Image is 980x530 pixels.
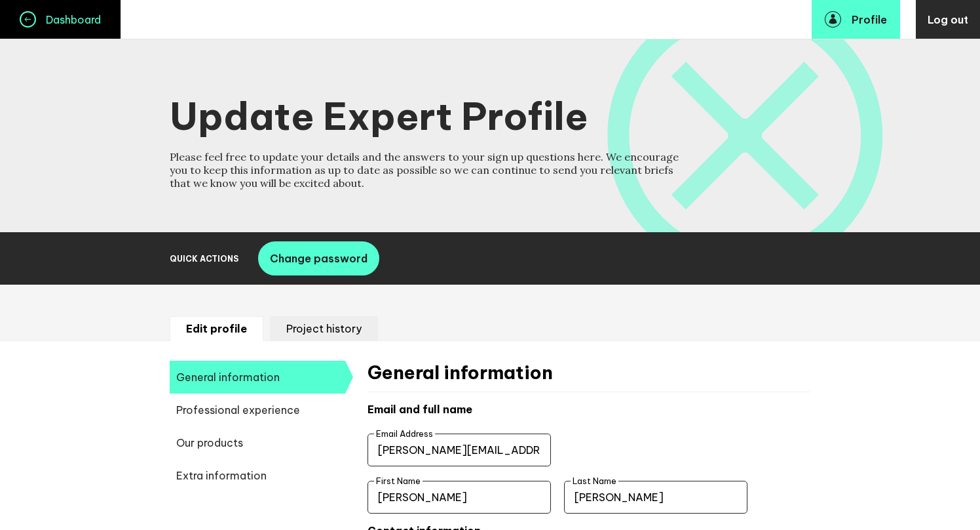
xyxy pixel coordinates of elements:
[928,13,968,26] span: Log out
[367,361,810,392] h2: General information
[374,476,423,486] label: First Name
[270,252,367,265] span: Change password
[270,316,378,341] li: Project history
[170,92,810,140] h1: Update Expert Profile
[170,361,345,394] span: General information
[374,428,435,439] label: Email Address
[170,459,345,492] span: Extra information
[170,426,345,459] span: Our products
[36,13,101,26] h4: Dashboard
[367,403,810,416] h4: Email and full name
[852,13,887,26] span: Profile
[571,476,618,486] label: Last Name
[170,150,681,190] h4: Please feel free to update your details and the answers to your sign up questions here. We encour...
[170,394,345,426] span: Professional experience
[170,316,263,341] li: Edit profile
[170,254,238,264] h2: Quick Actions
[258,241,379,275] button: Change password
